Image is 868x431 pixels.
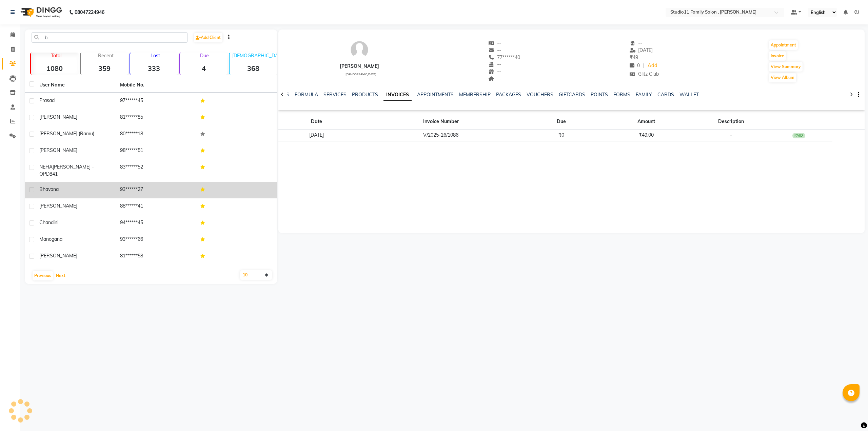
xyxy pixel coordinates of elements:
a: FORMS [613,92,630,98]
span: Manogana [39,236,62,242]
b: 08047224946 [75,3,104,22]
span: [PERSON_NAME] [39,147,77,153]
span: [DATE] [630,47,653,53]
span: - [730,132,732,138]
a: Add Client [194,33,222,42]
span: -- [489,68,501,75]
button: View Album [769,73,796,82]
p: Due [181,53,228,59]
a: GIFTCARDS [559,92,585,98]
strong: 1080 [31,64,79,73]
a: PRODUCTS [352,92,378,98]
button: Invoice [769,51,786,61]
a: CARDS [657,92,674,98]
span: [PERSON_NAME] [39,253,77,259]
p: Lost [133,53,178,59]
span: 0 [630,62,640,68]
span: 49 [630,54,638,60]
span: NEHA [39,164,53,170]
img: logo [17,3,64,22]
span: [PERSON_NAME] [39,114,77,120]
td: ₹49.00 [595,130,697,141]
button: View Summary [769,62,803,72]
th: Invoice Number [355,114,527,130]
a: POINTS [591,92,608,98]
span: [PERSON_NAME] - OPD841 [39,164,94,177]
a: SERVICES [323,92,347,98]
th: Description [697,114,765,130]
span: [DEMOGRAPHIC_DATA] [346,73,376,76]
span: -- [489,47,501,53]
span: Chandini [39,219,58,226]
a: MEMBERSHIP [459,92,491,98]
td: ₹0 [527,130,595,141]
button: Next [54,271,67,280]
div: [PERSON_NAME] [340,63,379,70]
span: [PERSON_NAME] [39,203,77,209]
p: Total [34,53,79,59]
span: -- [489,40,501,46]
span: -- [630,40,643,46]
span: Glitz Club [630,71,659,77]
span: -- [489,61,501,67]
span: [PERSON_NAME] (Ramu) [39,131,94,137]
a: VOUCHERS [527,92,553,98]
strong: 333 [130,64,178,73]
a: WALLET [679,92,699,98]
a: APPOINTMENTS [417,92,454,98]
th: Due [527,114,595,130]
input: Search by Name/Mobile/Email/Code [32,32,188,43]
th: Date [278,114,355,130]
button: Appointment [769,40,798,50]
p: [DEMOGRAPHIC_DATA] [232,53,277,59]
span: | [643,62,644,69]
span: -- [489,76,501,82]
a: FORMULA [295,92,318,98]
th: Mobile No. [116,77,197,93]
span: Bhavana [39,186,59,192]
strong: 368 [230,64,277,73]
button: Previous [33,271,53,280]
strong: 4 [180,64,228,73]
a: PACKAGES [496,92,521,98]
span: ₹ [630,54,633,60]
p: Recent [83,53,129,59]
td: [DATE] [278,130,355,141]
a: Add [647,61,658,71]
img: avatar [349,40,370,60]
div: PAID [792,133,805,138]
th: User Name [35,77,116,93]
a: FAMILY [636,92,652,98]
td: V/2025-26/1086 [355,130,527,141]
th: Amount [595,114,697,130]
a: INVOICES [383,89,412,101]
span: Prasad [39,97,55,103]
strong: 359 [81,64,129,73]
